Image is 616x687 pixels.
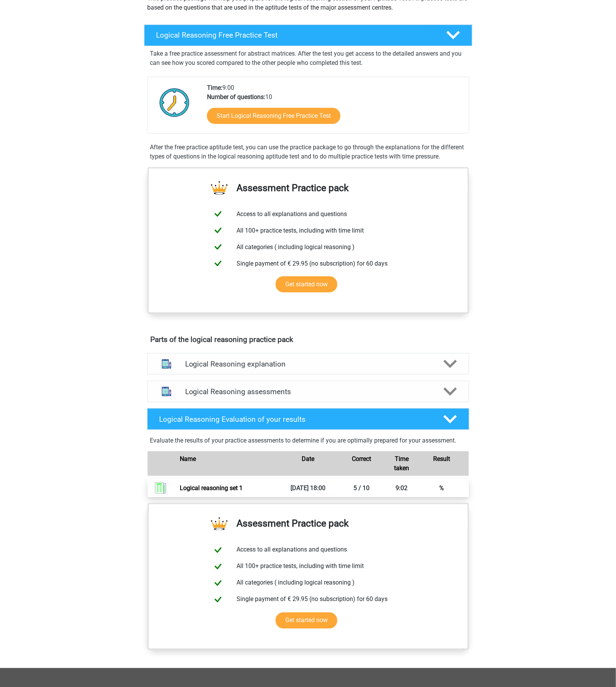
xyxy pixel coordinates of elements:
[276,613,337,629] a: Get started now
[150,49,466,68] p: Take a free practice assessment for abstract matrices. After the test you get access to the detai...
[147,143,469,161] div: After the free practice aptitude test, you can use the practice package to go through the explana...
[207,108,340,124] a: Start Logical Reasoning Free Practice Test
[185,360,431,368] h4: Logical Reasoning explanation
[335,454,388,473] div: Correct
[144,381,472,402] a: assessments Logical Reasoning assessments
[156,31,434,40] h4: Logical Reasoning Free Practice Test
[174,454,281,473] div: Name
[415,454,469,473] div: Result
[157,382,176,401] img: logical reasoning assessments
[207,93,265,101] b: Number of questions:
[144,353,472,375] a: explanations Logical Reasoning explanation
[281,454,335,473] div: Date
[157,354,176,374] img: logical reasoning explanations
[276,276,337,292] a: Get started now
[201,83,468,133] div: 9:00 10
[141,25,475,46] a: Logical Reasoning Free Practice Test
[144,408,472,430] a: Logical Reasoning Evaluation of your results
[207,84,222,91] b: Time:
[151,335,466,344] h4: Parts of the logical reasoning practice pack
[155,83,194,122] img: Clock
[388,454,415,473] div: Time taken
[159,415,431,424] h4: Logical Reasoning Evaluation of your results
[185,387,431,396] h4: Logical Reasoning assessments
[180,484,243,492] a: Logical reasoning set 1
[150,436,466,445] p: Evaluate the results of your practice assessments to determine if you are optimally prepared for ...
